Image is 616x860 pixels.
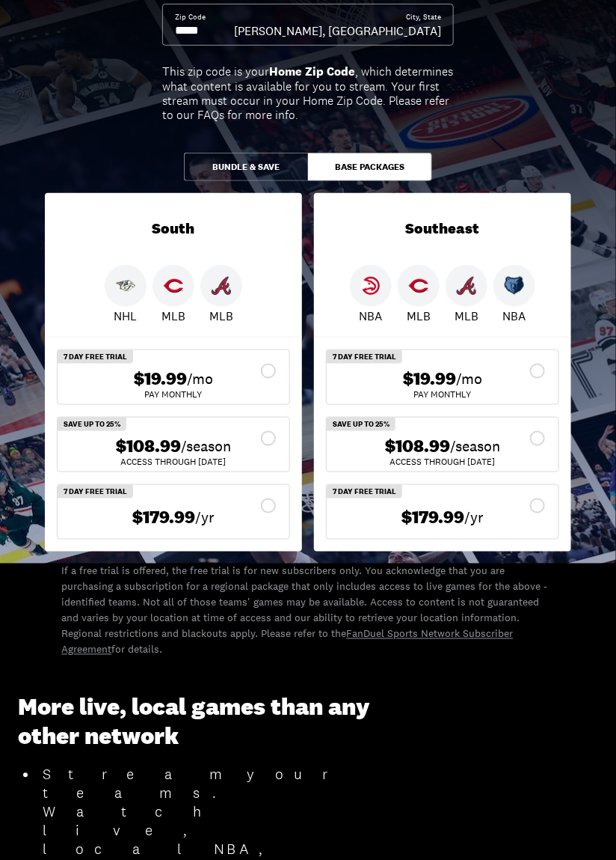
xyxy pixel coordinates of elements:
span: $108.99 [116,436,181,457]
span: $19.99 [134,368,187,390]
div: Pay Monthly [339,390,546,399]
div: City, State [406,12,441,22]
img: Predators [116,276,135,296]
div: ACCESS THROUGH [DATE] [339,457,546,466]
div: SAVE UP TO 25% [58,418,126,431]
div: South [45,193,302,265]
div: 7 Day Free Trial [327,485,402,498]
img: Hawks [361,276,381,296]
p: NHL [114,307,138,325]
p: MLB [209,307,233,325]
button: Base Packages [308,153,432,181]
p: MLB [455,307,478,325]
p: MLB [161,307,185,325]
div: ACCESS THROUGH [DATE] [70,457,277,466]
b: Home Zip Code [269,64,355,79]
div: 7 Day Free Trial [58,485,133,498]
p: NBA [360,307,383,325]
span: $179.99 [401,507,464,529]
p: NBA [503,307,526,325]
div: [PERSON_NAME], [GEOGRAPHIC_DATA] [234,22,441,39]
img: Braves [457,276,476,296]
div: Southeast [314,193,571,265]
span: $179.99 [132,507,195,529]
div: Zip Code [175,12,206,22]
span: /mo [187,368,213,389]
span: /season [450,436,500,457]
img: Reds [164,276,183,296]
span: /mo [456,368,482,389]
div: SAVE UP TO 25% [327,418,395,431]
span: /yr [464,507,484,528]
div: 7 Day Free Trial [58,350,133,364]
span: $108.99 [385,436,450,457]
img: Braves [212,276,231,296]
p: If a free trial is offered, the free trial is for new subscribers only. You acknowledge that you ... [61,564,554,658]
div: Pay Monthly [70,390,277,399]
h3: More live, local games than any other network [18,694,404,751]
div: 7 Day Free Trial [327,350,402,364]
img: Grizzlies [505,276,524,296]
span: /season [181,436,231,457]
p: MLB [407,307,431,325]
span: $19.99 [403,368,456,390]
img: Reds [409,276,428,296]
span: /yr [195,507,215,528]
button: Bundle & Save [184,153,308,181]
div: This zip code is your , which determines what content is available for you to stream. Your first ... [162,64,454,122]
